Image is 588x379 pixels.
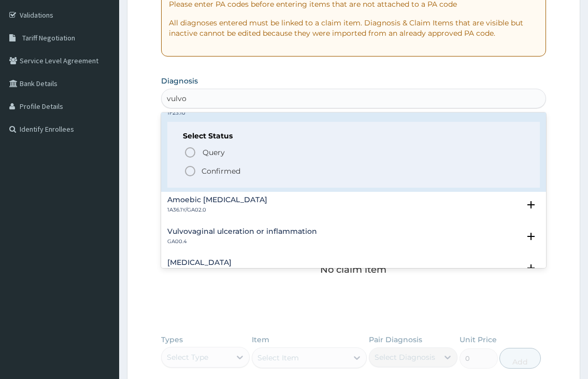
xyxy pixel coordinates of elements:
p: 1A36.1Y/GA02.0 [167,206,267,214]
p: 1F23.10 [167,109,281,117]
i: status option filled [184,165,196,177]
p: All diagnoses entered must be linked to a claim item. Diagnosis & Claim Items that are visible bu... [169,18,538,38]
p: No claim item [320,264,386,275]
i: open select status [525,199,537,211]
span: Tariff Negotiation [22,33,75,43]
i: status option query [184,146,196,159]
h4: [MEDICAL_DATA] [167,259,232,266]
i: open select status [525,262,537,274]
h6: Select Status [183,132,524,140]
span: Query [203,147,225,158]
p: Confirmed [202,166,240,176]
label: Diagnosis [161,76,198,86]
h4: Amoebic [MEDICAL_DATA] [167,196,267,204]
i: open select status [525,230,537,243]
h4: Vulvovaginal ulceration or inflammation [167,228,317,235]
p: GA00.4 [167,238,317,245]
